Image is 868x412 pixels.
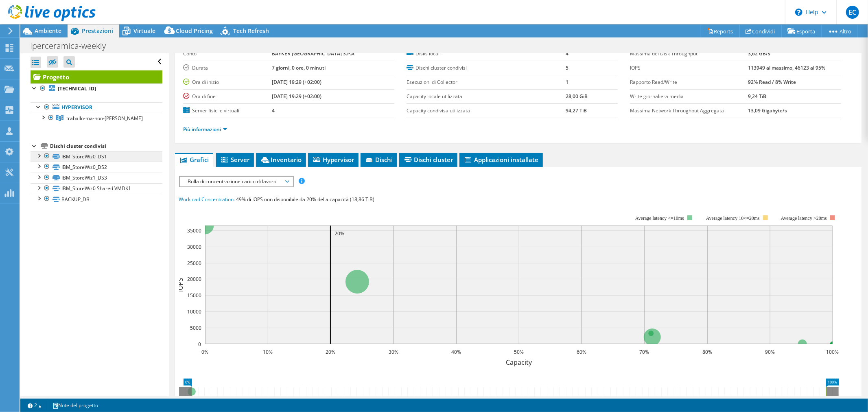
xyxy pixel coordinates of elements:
[187,243,201,250] text: 30000
[506,358,532,367] text: Capacity
[50,141,162,151] div: Dischi cluster condivisi
[183,78,272,86] label: Ora di inizio
[263,348,273,355] text: 10%
[272,93,321,100] b: [DATE] 19:29 (+02:00)
[407,107,566,115] label: Capacity condivisa utilizzata
[31,183,162,194] a: IBM_StoreWiz0 Shared VMDK1
[58,85,96,92] b: [TECHNICAL_ID]
[187,260,201,267] text: 25000
[566,50,568,57] b: 4
[272,50,354,57] b: BAYKER [GEOGRAPHIC_DATA] S.P.A
[183,107,272,115] label: Server fisici e virtuali
[566,79,568,85] b: 1
[781,25,822,37] a: Esporta
[31,151,162,162] a: IBM_StoreWiz0_DS1
[846,6,859,19] span: EC
[260,156,302,164] span: Inventario
[635,215,684,221] tspan: Average latency <=10ms
[326,348,335,355] text: 20%
[201,348,208,355] text: 0%
[630,50,748,58] label: Massima del Disk Throughput
[236,196,375,203] span: 49% di IOPS non disponibile da 20% della capacità (18,86 TiB)
[739,25,782,37] a: Condividi
[566,93,588,100] b: 28,00 GiB
[31,83,162,94] a: [TECHNICAL_ID]
[184,177,289,186] span: Bolla di concentrazione carico di lavoro
[187,227,201,234] text: 35000
[706,215,760,221] tspan: Average latency 10<=20ms
[187,292,201,299] text: 15000
[464,156,539,164] span: Applicazioni installate
[407,50,566,58] label: Disks locali
[183,126,227,133] a: Più informazioni
[335,230,344,237] text: 20%
[22,400,47,410] a: 2
[748,64,825,71] b: 113949 al massimo, 46123 al 95%
[407,92,566,101] label: Capacity locale utilizzata
[748,50,770,57] b: 3,62 GB/s
[233,27,269,35] span: Tech Refresh
[82,27,113,35] span: Prestazioni
[176,278,185,292] text: IOPS
[187,276,201,283] text: 20000
[312,156,354,164] span: Hypervisor
[272,107,275,114] b: 4
[26,42,118,50] h1: Iperceramica-weekly
[826,348,839,355] text: 100%
[31,113,162,123] a: traballo-ma-non-stallo
[577,348,586,355] text: 60%
[47,400,104,410] a: Note del progetto
[31,194,162,204] a: BACKUP_DB
[365,156,393,164] span: Dischi
[566,64,568,71] b: 5
[31,70,162,83] a: Progetto
[183,50,272,58] label: Conto
[183,92,272,101] label: Ora di fine
[765,348,775,355] text: 90%
[272,79,321,85] b: [DATE] 19:29 (+02:00)
[179,196,235,203] span: Workload Concentration:
[66,115,143,122] span: traballo-ma-non-[PERSON_NAME]
[31,102,162,113] a: Hypervisor
[630,92,748,101] label: Write giornaliera media
[179,156,209,164] span: Grafici
[403,156,453,164] span: Dischi cluster
[31,173,162,183] a: IBM_StoreWiz1_DS3
[630,78,748,86] label: Rapporto Read/Write
[272,64,326,71] b: 7 giorni, 0 ore, 0 minuti
[389,348,398,355] text: 30%
[190,324,201,331] text: 5000
[183,64,272,72] label: Durata
[514,348,524,355] text: 50%
[198,341,201,348] text: 0
[451,348,461,355] text: 40%
[176,27,213,35] span: Cloud Pricing
[407,64,566,72] label: Dischi cluster condivisi
[748,79,796,85] b: 92% Read / 8% Write
[748,93,766,100] b: 9,24 TiB
[639,348,649,355] text: 70%
[35,27,61,35] span: Ambiente
[31,162,162,172] a: IBM_StoreWiz0_DS2
[630,64,748,72] label: IOPS
[795,9,802,16] svg: \n
[702,348,712,355] text: 80%
[187,308,201,315] text: 10000
[630,107,748,115] label: Massima Network Throughput Aggregata
[748,107,787,114] b: 13,09 Gigabyte/s
[133,27,155,35] span: Virtuale
[566,107,587,114] b: 94,27 TiB
[701,25,740,37] a: Reports
[407,78,566,86] label: Esecuzioni di Collector
[781,215,826,221] text: Average latency >20ms
[220,156,250,164] span: Server
[821,25,858,37] a: Altro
